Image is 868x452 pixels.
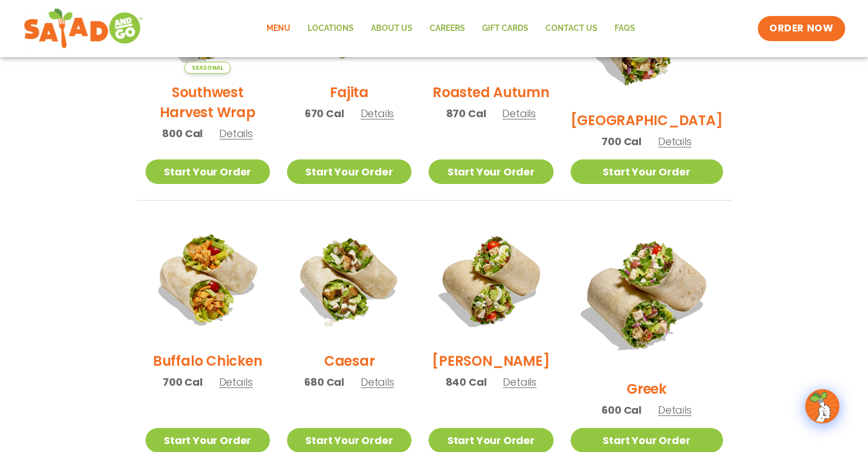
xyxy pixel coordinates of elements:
[146,218,270,342] img: Product photo for Buffalo Chicken Wrap
[571,110,723,130] h2: [GEOGRAPHIC_DATA]
[287,159,411,184] a: Start Your Order
[769,22,833,35] span: ORDER NOW
[219,126,253,141] span: Details
[503,375,536,389] span: Details
[421,15,474,42] a: Careers
[162,126,203,141] span: 800 Cal
[658,403,692,417] span: Details
[474,15,537,42] a: GIFT CARDS
[806,390,838,422] img: wpChatIcon
[537,15,606,42] a: Contact Us
[324,351,375,371] h2: Caesar
[429,159,553,184] a: Start Your Order
[571,218,723,370] img: Product photo for Greek Wrap
[299,15,362,42] a: Locations
[330,82,369,102] h2: Fajita
[287,218,411,342] img: Product photo for Caesar Wrap
[601,402,641,418] span: 600 Cal
[258,15,644,42] nav: Menu
[305,106,344,121] span: 670 Cal
[362,15,421,42] a: About Us
[446,106,486,121] span: 870 Cal
[446,374,487,390] span: 840 Cal
[23,6,144,51] img: new-SAG-logo-768×292
[184,62,231,74] span: Seasonal
[658,134,692,149] span: Details
[153,351,262,371] h2: Buffalo Chicken
[361,106,394,121] span: Details
[601,134,641,149] span: 700 Cal
[758,16,845,41] a: ORDER NOW
[304,374,344,390] span: 680 Cal
[502,106,536,121] span: Details
[429,218,553,342] img: Product photo for Cobb Wrap
[146,159,270,184] a: Start Your Order
[606,15,644,42] a: FAQs
[571,159,723,184] a: Start Your Order
[433,82,550,102] h2: Roasted Autumn
[219,375,253,389] span: Details
[146,82,270,122] h2: Southwest Harvest Wrap
[163,374,203,390] span: 700 Cal
[361,375,394,389] span: Details
[432,351,550,371] h2: [PERSON_NAME]
[627,379,667,399] h2: Greek
[258,15,299,42] a: Menu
